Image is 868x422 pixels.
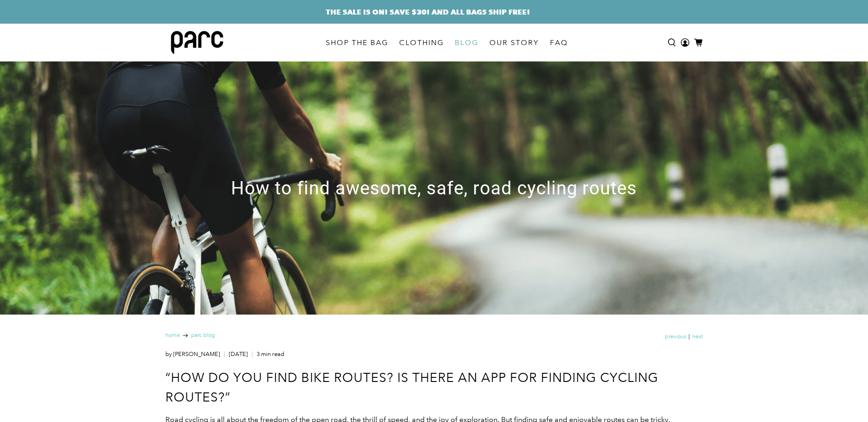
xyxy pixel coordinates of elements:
a: CLOTHING [394,30,449,56]
a: THE SALE IS ON! SAVE $30! AND ALL BAGS SHIP FREE! [326,6,530,17]
span: | [686,333,692,341]
img: parc bag logo [171,31,223,54]
nav: breadcrumbs [165,333,215,338]
span: [DATE] [226,351,248,358]
span: “How do you find bike routes? Is there an app for finding cycling routes?” [165,370,658,405]
nav: main navigation [320,24,573,61]
a: Parc Blog [191,333,215,338]
span: 3 min read [254,351,284,358]
a: Home [165,333,180,338]
a: FAQ [544,30,573,56]
a: OUR STORY [484,30,544,56]
a: BLOG [449,30,484,56]
a: SHOP THE BAG [320,30,394,56]
h1: How to find awesome, safe, road cycling routes [229,178,639,198]
a: Next [692,334,703,340]
a: Previous [665,334,686,340]
a: by [PERSON_NAME] [165,351,220,358]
